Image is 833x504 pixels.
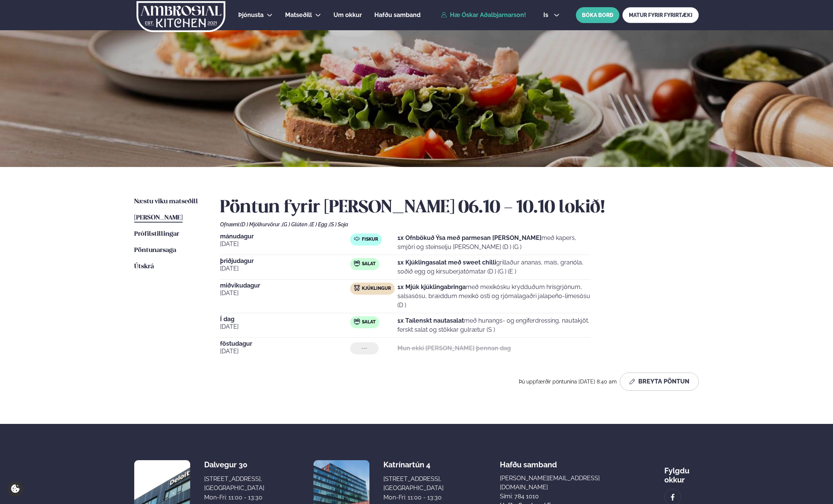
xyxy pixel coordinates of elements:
[397,259,496,266] strong: 1x Kjúklingasalat með sweet chilli
[285,11,312,20] a: Matseðill
[664,460,699,484] div: Fylgdu okkur
[282,221,310,227] span: (G ) Glúten ,
[620,373,699,391] button: Breyta Pöntun
[220,221,699,227] div: Ofnæmi:
[354,318,360,325] img: salad.svg
[362,319,375,325] span: Salat
[136,1,226,32] img: logo
[134,246,176,255] a: Pöntunarsaga
[397,258,591,276] p: grillaður ananas, maís, granóla, soðið egg og kirsuberjatómatar (D ) (G ) (E )
[397,283,466,291] strong: 1x Mjúk kjúklingabringa
[8,481,23,496] a: Cookie settings
[220,283,350,289] span: miðvikudagur
[500,454,557,469] span: Hafðu samband
[310,221,329,227] span: (E ) Egg ,
[383,460,444,469] div: Katrínartún 4
[238,11,264,19] span: Þjónusta
[134,197,198,206] a: Næstu viku matseðill
[204,493,264,502] div: Mon-Fri: 11:00 - 13:30
[334,11,362,20] a: Um okkur
[362,286,391,292] span: Kjúklingur
[576,7,619,23] button: BÓKA BORÐ
[374,11,420,19] span: Hafðu samband
[220,316,350,322] span: Í dag
[441,12,526,19] a: Hæ Óskar Aðalbjarnarson!
[134,263,154,270] span: Útskrá
[383,475,444,493] div: [STREET_ADDRESS], [GEOGRAPHIC_DATA]
[220,197,699,218] h2: Pöntun fyrir [PERSON_NAME] 06.10 - 10.10 lokið!
[397,234,541,241] strong: 1x Ofnbökuð Ýsa með parmesan [PERSON_NAME]
[543,12,551,18] span: is
[397,345,511,352] strong: Mun ekki [PERSON_NAME] þennan dag
[134,231,179,237] span: Prófílstillingar
[397,316,591,334] p: með hunangs- og engiferdressing, nautakjöt, ferskt salat og stökkar gulrætur (S )
[238,11,264,20] a: Þjónusta
[329,221,348,227] span: (S ) Soja
[220,258,350,264] span: þriðjudagur
[362,261,375,267] span: Salat
[334,11,362,19] span: Um okkur
[622,7,699,23] a: MATUR FYRIR FYRIRTÆKI
[134,230,179,239] a: Prófílstillingar
[134,213,183,223] a: [PERSON_NAME]
[383,493,444,502] div: Mon-Fri: 11:00 - 13:30
[354,260,360,266] img: salad.svg
[240,221,282,227] span: (D ) Mjólkurvörur ,
[220,289,350,298] span: [DATE]
[537,12,566,18] button: is
[204,475,264,493] div: [STREET_ADDRESS], [GEOGRAPHIC_DATA]
[669,493,677,502] img: image alt
[500,474,608,492] a: [PERSON_NAME][EMAIL_ADDRESS][DOMAIN_NAME]
[361,345,367,351] span: ---
[397,283,591,310] p: með mexíkósku krydduðum hrísgrjónum, salsasósu, bræddum mexíkó osti og rjómalagaðri jalapeño-lime...
[220,322,350,331] span: [DATE]
[285,11,312,19] span: Matseðill
[220,347,350,356] span: [DATE]
[362,237,378,243] span: Fiskur
[374,11,420,20] a: Hafðu samband
[354,236,360,242] img: fish.svg
[397,317,464,324] strong: 1x Taílenskt nautasalat
[500,492,608,501] p: Sími: 784 1010
[204,460,264,469] div: Dalvegur 30
[220,233,350,240] span: mánudagur
[134,262,154,271] a: Útskrá
[519,379,617,385] span: Þú uppfærðir pöntunina [DATE] 8:40 am
[134,198,198,205] span: Næstu viku matseðill
[220,341,350,347] span: föstudagur
[397,233,591,252] p: með kapers, smjöri og steinselju [PERSON_NAME] (D ) (G )
[134,247,176,254] span: Pöntunarsaga
[134,215,183,221] span: [PERSON_NAME]
[354,285,360,291] img: chicken.svg
[220,264,350,273] span: [DATE]
[220,240,350,249] span: [DATE]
